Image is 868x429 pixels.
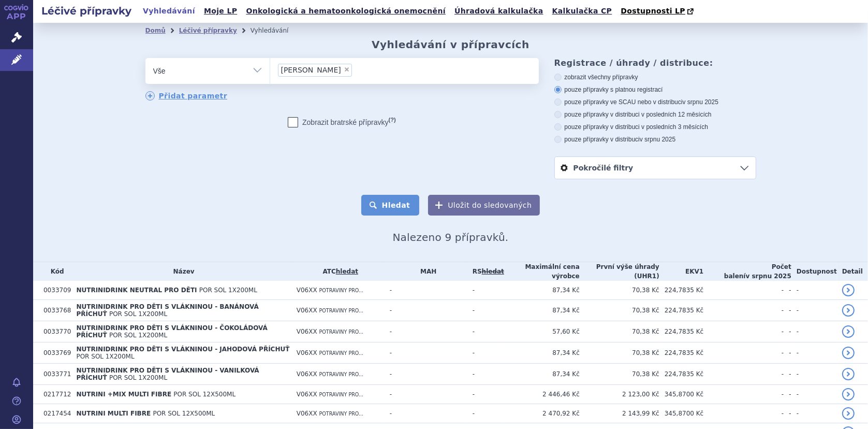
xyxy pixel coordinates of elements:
td: 345,8700 Kč [659,385,704,404]
td: 0217712 [38,385,71,404]
span: POR SOL 12X500ML [153,410,215,417]
td: 224,7835 Kč [659,300,704,321]
td: 70,38 Kč [580,342,659,364]
abbr: (?) [389,117,396,123]
td: - [385,385,467,404]
h2: Vyhledávání v přípravcích [372,38,529,51]
a: Léčivé přípravky [179,27,237,34]
span: v srpnu 2025 [746,273,791,280]
li: Vyhledávání [251,23,302,38]
h2: Léčivé přípravky [33,4,140,18]
td: - [385,321,467,342]
td: - [703,321,784,342]
th: MAH [385,262,467,281]
td: - [385,300,467,321]
th: Maximální cena výrobce [504,262,580,281]
span: Nalezeno 9 přípravků. [393,231,509,244]
label: pouze přípravky s platnou registrací [554,85,756,94]
label: pouze přípravky v distribuci v posledních 3 měsících [554,123,756,131]
span: NUTRINIDRINK PRO DĚTI S VLÁKNINOU - JAHODOVÁ PŘÍCHUŤ [76,346,289,353]
td: - [791,385,837,404]
td: - [791,281,837,300]
td: 0033709 [38,281,71,300]
td: 70,38 Kč [580,364,659,385]
th: Počet balení [703,262,791,281]
td: - [385,364,467,385]
td: 345,8700 Kč [659,404,704,423]
span: POTRAVINY PRO... [319,329,364,335]
th: Kód [38,262,71,281]
td: - [385,281,467,300]
td: 70,38 Kč [580,300,659,321]
span: POTRAVINY PRO... [319,392,364,397]
td: - [791,404,837,423]
td: 224,7835 Kč [659,281,704,300]
td: 70,38 Kč [580,321,659,342]
td: - [703,385,784,404]
span: POR SOL 1X200ML [199,287,257,294]
span: NUTRINIDRINK PRO DĚTI S VLÁKNINOU - BANÁNOVÁ PŘÍCHUŤ [76,303,258,318]
span: [PERSON_NAME] [281,66,341,74]
label: pouze přípravky v distribuci [554,135,756,144]
button: Hledat [361,195,420,216]
td: - [703,364,784,385]
a: Pokročilé filtry [555,157,756,179]
td: - [467,300,504,321]
span: Dostupnosti LP [621,7,685,15]
label: pouze přípravky ve SCAU nebo v distribuci [554,98,756,106]
td: - [703,281,784,300]
button: Uložit do sledovaných [428,195,540,216]
td: - [467,281,504,300]
td: 0033770 [38,321,71,342]
td: 224,7835 Kč [659,342,704,364]
span: V06XX [297,349,317,356]
td: 0033769 [38,342,71,364]
span: POTRAVINY PRO... [319,288,364,293]
a: detail [842,304,855,317]
span: NUTRINI MULTI FIBRE [76,410,151,417]
span: NUTRINIDRINK NEUTRAL PRO DĚTI [76,287,197,294]
td: - [784,385,791,404]
td: 0033768 [38,300,71,321]
a: detail [842,347,855,359]
a: detail [842,388,855,401]
td: 87,34 Kč [504,300,580,321]
a: vyhledávání neobsahuje žádnou platnou referenční skupinu [482,268,504,275]
del: hledat [482,268,504,275]
span: v srpnu 2025 [640,136,675,143]
a: detail [842,368,855,380]
input: [PERSON_NAME] [355,63,361,76]
td: - [784,404,791,423]
span: v srpnu 2025 [683,98,718,106]
span: V06XX [297,370,317,378]
td: 224,7835 Kč [659,364,704,385]
th: RS [467,262,504,281]
td: 2 470,92 Kč [504,404,580,423]
td: - [467,364,504,385]
a: Moje LP [201,4,240,18]
span: POR SOL 1X200ML [109,332,167,339]
a: detail [842,284,855,296]
td: 2 446,46 Kč [504,385,580,404]
label: Zobrazit bratrské přípravky [288,117,396,127]
li: fortini [278,64,352,77]
span: POTRAVINY PRO... [319,308,364,313]
th: Dostupnost [791,262,837,281]
td: - [791,364,837,385]
label: zobrazit všechny přípravky [554,73,756,81]
td: 0217454 [38,404,71,423]
h3: Registrace / úhrady / distribuce: [554,58,756,68]
a: Přidat parametr [145,91,228,101]
span: POR SOL 1X200ML [76,353,134,360]
th: Název [71,262,291,281]
span: V06XX [297,307,317,314]
label: pouze přípravky v distribuci v posledních 12 měsících [554,110,756,119]
span: V06XX [297,410,317,417]
span: POR SOL 1X200ML [109,374,167,381]
a: Kalkulačka CP [549,4,615,18]
span: NUTRINIDRINK PRO DĚTI S VLÁKNINOU - VANILKOVÁ PŘÍCHUŤ [76,367,259,381]
th: ATC [291,262,385,281]
td: 87,34 Kč [504,364,580,385]
th: První výše úhrady (UHR1) [580,262,659,281]
th: EKV1 [659,262,704,281]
